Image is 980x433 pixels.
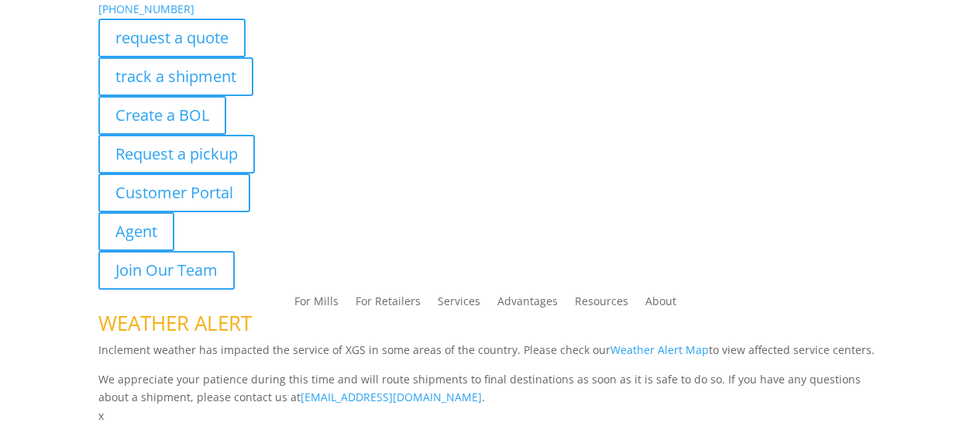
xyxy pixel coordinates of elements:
[98,2,194,16] a: [PHONE_NUMBER]
[98,251,235,290] a: Join Our Team
[294,296,339,313] a: For Mills
[98,57,253,96] a: track a shipment
[301,390,482,404] a: [EMAIL_ADDRESS][DOMAIN_NAME]
[98,96,226,135] a: Create a BOL
[438,296,480,313] a: Services
[645,296,676,313] a: About
[497,296,558,313] a: Advantages
[98,19,246,57] a: request a quote
[98,341,882,370] p: Inclement weather has impacted the service of XGS in some areas of the country. Please check our ...
[575,296,628,313] a: Resources
[356,296,421,313] a: For Retailers
[98,212,174,251] a: Agent
[98,135,255,174] a: Request a pickup
[98,370,882,407] p: We appreciate your patience during this time and will route shipments to final destinations as so...
[610,342,709,357] a: Weather Alert Map
[98,174,250,212] a: Customer Portal
[98,407,882,425] p: x
[98,309,252,337] span: WEATHER ALERT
